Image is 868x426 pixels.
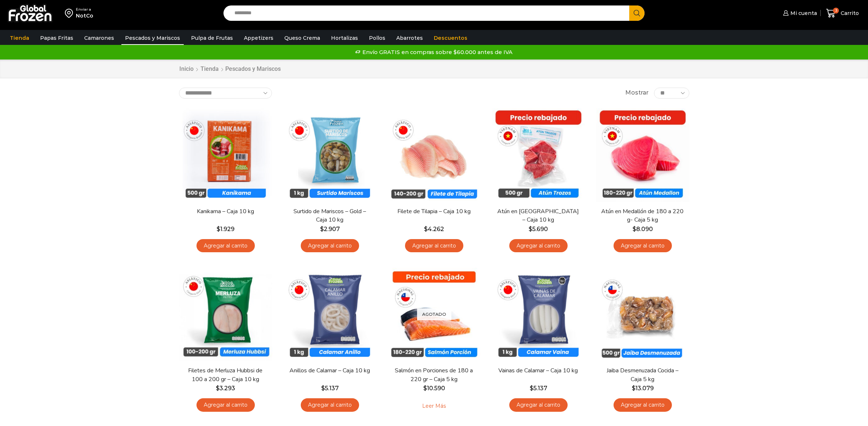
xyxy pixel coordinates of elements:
[392,207,476,216] a: Filete de Tilapia – Caja 10 kg
[529,226,548,233] bdi: 5.690
[839,9,859,17] span: Carrito
[392,366,476,383] a: Salmón en Porciones de 180 a 220 gr – Caja 5 kg
[321,385,325,392] span: $
[179,65,194,73] a: Inicio
[240,31,277,45] a: Appetizers
[530,385,547,392] bdi: 5.137
[281,31,324,45] a: Queso Crema
[216,385,219,392] span: $
[36,31,77,45] a: Papas Fritas
[625,89,649,97] span: Mostrar
[824,5,861,22] a: 3 Carrito
[600,366,684,383] a: Jaiba Desmenuzada Cocida – Caja 5 kg
[288,207,371,224] a: Surtido de Mariscos – Gold – Caja 10 kg
[301,398,359,412] a: Agregar al carrito: “Anillos de Calamar - Caja 10 kg”
[320,226,340,233] bdi: 2.907
[632,385,654,392] bdi: 13.079
[496,366,580,375] a: Vainas de Calamar – Caja 10 kg
[65,7,76,19] img: address-field-icon.svg
[81,31,118,45] a: Camarones
[187,31,237,45] a: Pulpa de Frutas
[632,385,635,392] span: $
[614,398,672,412] a: Agregar al carrito: “Jaiba Desmenuzada Cocida - Caja 5 kg”
[789,9,817,17] span: Mi cuenta
[76,7,93,12] div: Enviar a
[423,385,445,392] bdi: 10.590
[833,8,839,14] span: 3
[509,239,568,253] a: Agregar al carrito: “Atún en Trozos - Caja 10 kg”
[614,239,672,253] a: Agregar al carrito: “Atún en Medallón de 180 a 220 g- Caja 5 kg”
[217,226,220,233] span: $
[196,398,255,412] a: Agregar al carrito: “Filetes de Merluza Hubbsi de 100 a 200 gr – Caja 10 kg”
[76,12,93,19] div: NotCo
[225,65,281,72] h1: Pescados y Mariscos
[411,398,457,414] a: Leé más sobre “Salmón en Porciones de 180 a 220 gr - Caja 5 kg”
[424,226,428,233] span: $
[321,385,339,392] bdi: 5.137
[183,207,267,216] a: Kanikama – Caja 10 kg
[530,385,533,392] span: $
[632,226,653,233] bdi: 8.090
[629,5,645,21] button: Search button
[632,226,636,233] span: $
[417,308,451,321] p: Agotado
[301,239,359,253] a: Agregar al carrito: “Surtido de Mariscos - Gold - Caja 10 kg”
[179,88,272,99] select: Pedido de la tienda
[179,65,281,73] nav: Breadcrumb
[405,239,463,253] a: Agregar al carrito: “Filete de Tilapia - Caja 10 kg”
[424,226,444,233] bdi: 4.262
[365,31,389,45] a: Pollos
[196,239,255,253] a: Agregar al carrito: “Kanikama – Caja 10 kg”
[288,366,371,375] a: Anillos de Calamar – Caja 10 kg
[6,31,33,45] a: Tienda
[496,207,580,224] a: Atún en [GEOGRAPHIC_DATA] – Caja 10 kg
[216,385,235,392] bdi: 3.293
[121,31,184,45] a: Pescados y Mariscos
[393,31,427,45] a: Abarrotes
[327,31,362,45] a: Hortalizas
[781,6,817,20] a: Mi cuenta
[200,65,219,73] a: Tienda
[217,226,234,233] bdi: 1.929
[423,385,427,392] span: $
[320,226,324,233] span: $
[529,226,532,233] span: $
[509,398,568,412] a: Agregar al carrito: “Vainas de Calamar - Caja 10 kg”
[600,207,684,224] a: Atún en Medallón de 180 a 220 g- Caja 5 kg
[430,31,471,45] a: Descuentos
[183,366,267,383] a: Filetes de Merluza Hubbsi de 100 a 200 gr – Caja 10 kg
